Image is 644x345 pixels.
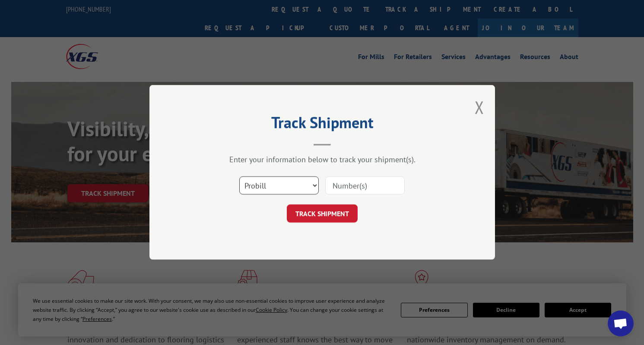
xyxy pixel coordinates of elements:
input: Number(s) [325,177,405,195]
h2: Track Shipment [193,116,452,133]
button: TRACK SHIPMENT [287,205,358,223]
button: Close modal [475,96,484,119]
div: Enter your information below to track your shipment(s). [193,155,452,165]
div: Open chat [608,310,634,336]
